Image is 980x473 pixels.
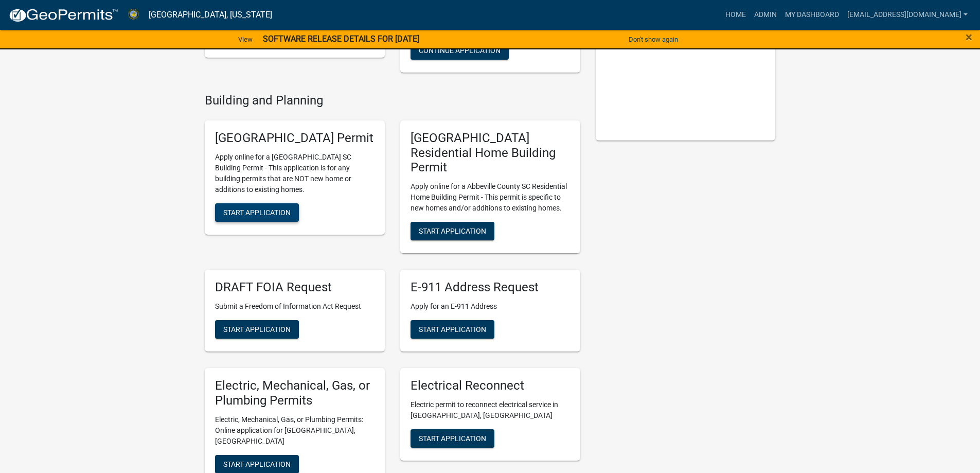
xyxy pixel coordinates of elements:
[966,30,972,44] span: ×
[215,301,375,312] p: Submit a Freedom of Information Act Request
[411,399,570,421] p: Electric permit to reconnect electrical service in [GEOGRAPHIC_DATA], [GEOGRAPHIC_DATA]
[843,5,972,25] a: [EMAIL_ADDRESS][DOMAIN_NAME]
[411,378,570,393] h5: Electrical Reconnect
[215,280,375,295] h5: DRAFT FOIA Request
[411,41,509,60] button: Continue Application
[234,31,257,48] a: View
[411,301,570,312] p: Apply for an E-911 Address
[215,203,299,222] button: Start Application
[223,325,291,334] span: Start Application
[215,378,375,408] h5: Electric, Mechanical, Gas, or Plumbing Permits
[625,31,682,48] button: Don't show again
[419,227,486,235] span: Start Application
[419,434,486,442] span: Start Application
[411,429,494,448] button: Start Application
[127,8,140,22] img: Abbeville County, South Carolina
[419,325,486,334] span: Start Application
[411,131,570,175] h5: [GEOGRAPHIC_DATA] Residential Home Building Permit
[263,34,419,44] strong: SOFTWARE RELEASE DETAILS FOR [DATE]
[215,152,375,195] p: Apply online for a [GEOGRAPHIC_DATA] SC Building Permit - This application is for any building pe...
[205,93,580,108] h4: Building and Planning
[721,5,750,25] a: Home
[149,6,272,24] a: [GEOGRAPHIC_DATA], [US_STATE]
[411,320,494,339] button: Start Application
[966,31,972,43] button: Close
[223,208,291,216] span: Start Application
[411,222,494,240] button: Start Application
[411,181,570,214] p: Apply online for a Abbeville County SC Residential Home Building Permit - This permit is specific...
[223,460,291,468] span: Start Application
[750,5,781,25] a: Admin
[215,320,299,339] button: Start Application
[781,5,843,25] a: My Dashboard
[411,280,570,295] h5: E-911 Address Request
[215,414,375,447] p: Electric, Mechanical, Gas, or Plumbing Permits: Online application for [GEOGRAPHIC_DATA], [GEOGRA...
[215,131,375,146] h5: [GEOGRAPHIC_DATA] Permit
